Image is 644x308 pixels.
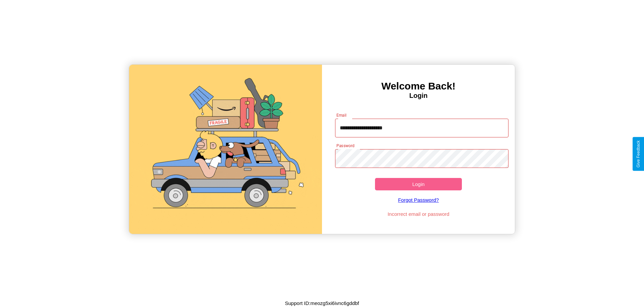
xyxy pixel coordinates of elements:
label: Email [336,112,347,118]
h3: Welcome Back! [322,80,515,92]
label: Password [336,143,354,148]
img: gif [129,65,322,234]
button: Login [375,178,462,190]
p: Incorrect email or password [332,209,505,219]
p: Support ID: meozg5xi6ivnc6gddbf [285,299,359,308]
a: Forgot Password? [332,190,505,209]
div: Give Feedback [636,140,641,168]
h4: Login [322,92,515,100]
